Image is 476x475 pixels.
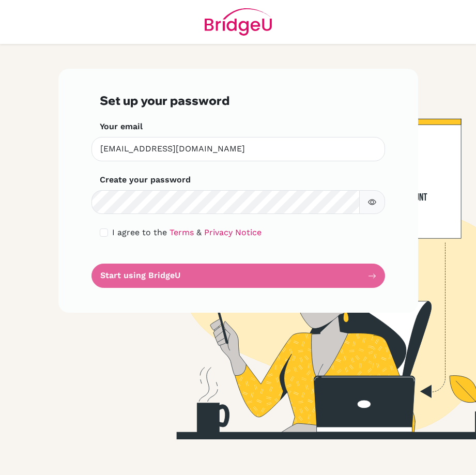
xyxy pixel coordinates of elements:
[170,227,194,237] a: Terms
[100,174,191,186] label: Create your password
[91,137,385,161] input: Insert your email*
[196,227,202,237] span: &
[112,227,167,237] span: I agree to the
[100,94,377,108] h3: Set up your password
[204,227,262,237] a: Privacy Notice
[100,120,143,133] label: Your email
